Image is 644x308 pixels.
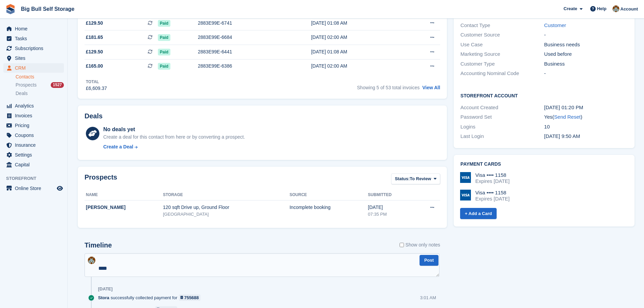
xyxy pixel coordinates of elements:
a: Deals [16,90,64,97]
span: Paid [158,20,170,27]
span: Paid [158,34,170,41]
span: Paid [158,49,170,55]
div: [PERSON_NAME] [86,204,163,211]
div: Incomplete booking [289,204,368,211]
div: 1527 [51,82,64,88]
a: View All [422,85,440,90]
div: Business needs [544,41,628,49]
span: Showing 5 of 53 total invoices [357,85,420,90]
img: Visa Logo [460,172,471,183]
a: menu [3,184,64,193]
a: menu [3,53,64,63]
input: Show only notes [400,241,404,248]
span: Account [620,6,638,13]
a: menu [3,111,64,120]
div: Business [544,60,628,68]
a: menu [3,44,64,53]
div: [GEOGRAPHIC_DATA] [163,211,290,218]
div: Customer Source [460,31,544,39]
div: Logins [460,123,544,131]
span: Create [564,5,577,12]
button: Status: To Review [391,173,440,185]
div: Used before [544,50,628,58]
th: Source [289,190,368,200]
div: [DATE] 02:00 AM [311,34,404,41]
div: 2883E99E-6741 [198,20,289,27]
span: Insurance [15,140,55,150]
div: No deals yet [103,125,245,134]
span: Subscriptions [15,44,55,53]
span: ( ) [552,114,582,120]
div: Use Case [460,41,544,49]
div: Expires [DATE] [475,196,509,202]
div: [DATE] 02:00 AM [311,63,404,70]
a: menu [3,63,64,73]
div: [DATE] 01:08 AM [311,48,404,55]
span: Analytics [15,101,55,111]
h2: Deals [85,112,102,120]
div: Create a deal for this contact from here or by converting a prospect. [103,134,245,141]
a: Customer [544,22,566,28]
div: 755688 [184,294,199,301]
a: Big Bull Self Storage [18,3,77,15]
span: £181.65 [86,34,103,41]
h2: Prospects [85,173,117,186]
span: Paid [158,63,170,70]
a: Preview store [56,184,64,192]
div: Customer Type [460,60,544,68]
span: Pricing [15,121,55,130]
div: Expires [DATE] [475,178,509,184]
img: Mike Llewellen Palmer [88,257,95,264]
div: Account Created [460,104,544,112]
div: [DATE] 01:08 AM [311,20,404,27]
span: Deals [16,90,28,97]
a: menu [3,150,64,160]
div: Create a Deal [103,143,133,150]
a: + Add a Card [460,208,497,219]
time: 2025-05-14 08:50:57 UTC [544,133,580,139]
th: Submitted [368,190,413,200]
span: CRM [15,63,55,73]
h2: Payment cards [460,162,628,167]
div: [DATE] [368,204,413,211]
h2: Timeline [85,241,112,249]
div: 2883E99E-6684 [198,34,289,41]
span: Home [15,24,55,33]
div: 2883E99E-6441 [198,48,289,55]
span: £129.50 [86,20,103,27]
h2: Storefront Account [460,92,628,99]
div: £6,609.37 [86,85,107,92]
div: Password Set [460,113,544,121]
div: Total [86,79,107,85]
th: Storage [163,190,290,200]
span: Tasks [15,34,55,43]
label: Show only notes [400,241,440,248]
div: [DATE] [98,286,113,292]
th: Name [85,190,163,200]
a: Create a Deal [103,143,245,150]
a: menu [3,101,64,111]
span: Storefront [6,175,67,182]
span: Help [597,5,606,12]
span: Capital [15,160,55,169]
img: Mike Llewellen Palmer [613,5,619,12]
span: Coupons [15,131,55,140]
div: 10 [544,123,628,131]
div: successfully collected payment for [98,294,204,301]
img: Visa Logo [460,190,471,200]
a: menu [3,24,64,33]
a: menu [3,140,64,150]
div: Visa •••• 1158 [475,190,509,196]
span: Status: [395,175,410,182]
div: 07:35 PM [368,211,413,218]
span: To Review [410,175,431,182]
div: Marketing Source [460,50,544,58]
span: Invoices [15,111,55,120]
span: Sites [15,53,55,63]
span: £165.00 [86,63,103,70]
a: 755688 [179,294,201,301]
div: - [544,70,628,77]
a: Contacts [16,74,64,80]
a: menu [3,121,64,130]
a: menu [3,131,64,140]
